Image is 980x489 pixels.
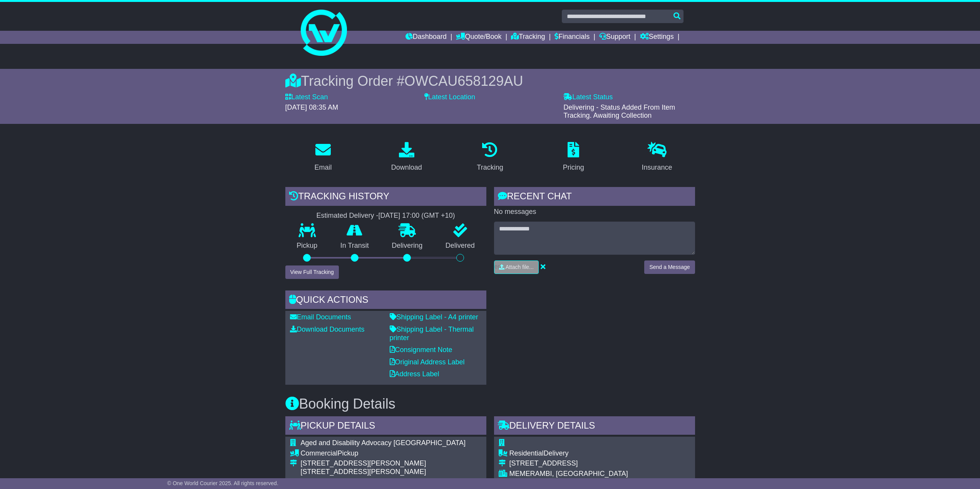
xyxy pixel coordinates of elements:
[644,260,695,274] button: Send a Message
[391,162,422,173] div: Download
[379,212,455,220] div: [DATE] 17:00 (GMT +10)
[511,31,545,44] a: Tracking
[509,459,655,468] div: [STREET_ADDRESS]
[477,162,503,173] div: Tracking
[390,346,452,354] a: Consignment Note
[599,31,630,44] a: Support
[563,103,675,120] span: Delivering - Status Added From Item Tracking. Awaiting Collection
[509,449,544,457] span: Residential
[642,162,672,173] div: Insurance
[434,242,486,250] p: Delivered
[301,459,466,468] div: [STREET_ADDRESS][PERSON_NAME]
[285,396,695,412] h3: Booking Details
[456,31,501,44] a: Quote/Book
[301,449,466,458] div: Pickup
[637,139,677,175] a: Insurance
[390,370,439,378] a: Address Label
[309,139,337,175] a: Email
[404,73,523,89] span: OWCAU658129AU
[285,416,486,437] div: Pickup Details
[285,73,695,89] div: Tracking Order #
[563,162,584,173] div: Pricing
[563,93,613,102] label: Latest Status
[509,470,655,478] div: MEMERAMBI, [GEOGRAPHIC_DATA]
[329,242,380,250] p: In Transit
[285,265,339,279] button: View Full Tracking
[301,449,338,457] span: Commercial
[290,325,365,333] a: Download Documents
[314,162,332,173] div: Email
[558,139,589,175] a: Pricing
[472,139,508,175] a: Tracking
[285,187,486,208] div: Tracking history
[424,93,475,102] label: Latest Location
[390,325,474,342] a: Shipping Label - Thermal printer
[285,212,486,220] div: Estimated Delivery -
[390,313,478,321] a: Shipping Label - A4 printer
[494,208,695,216] p: No messages
[285,103,338,111] span: [DATE] 08:35 AM
[386,139,427,175] a: Download
[494,187,695,208] div: RECENT CHAT
[301,468,466,476] div: [STREET_ADDRESS][PERSON_NAME]
[509,449,655,458] div: Delivery
[640,31,674,44] a: Settings
[285,93,328,102] label: Latest Scan
[167,480,278,486] span: © One World Courier 2025. All rights reserved.
[285,242,329,250] p: Pickup
[301,439,466,447] span: Aged and Disability Advocacy [GEOGRAPHIC_DATA]
[405,31,447,44] a: Dashboard
[554,31,590,44] a: Financials
[380,242,434,250] p: Delivering
[285,290,486,311] div: Quick Actions
[290,313,351,321] a: Email Documents
[494,416,695,437] div: Delivery Details
[390,358,465,366] a: Original Address Label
